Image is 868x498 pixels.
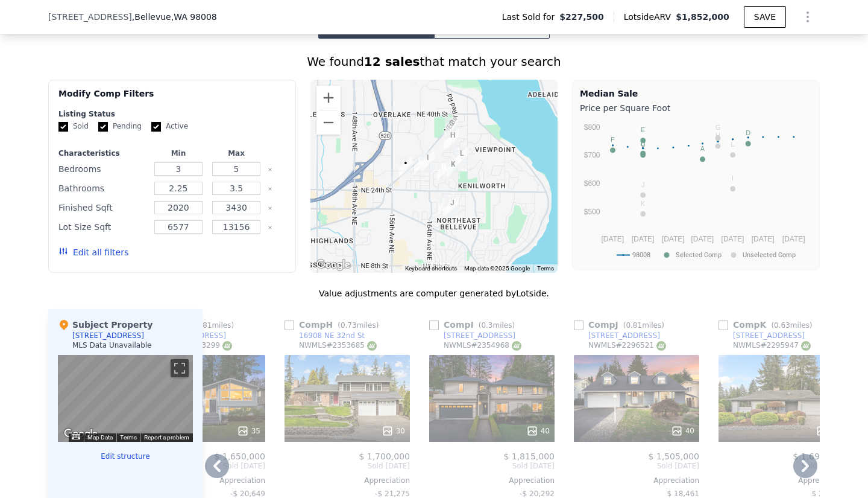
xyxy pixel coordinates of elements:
[774,321,790,330] span: 0.63
[580,117,812,267] svg: A chart.
[574,461,699,471] span: Sold [DATE]
[691,235,714,243] text: [DATE]
[316,86,341,110] button: Zoom in
[364,54,420,69] strong: 12 sales
[733,331,805,340] div: [STREET_ADDRESS]
[58,452,193,461] button: Edit structure
[433,190,456,220] div: 1919 168th Ave NE
[700,145,705,152] text: A
[285,319,383,331] div: Comp H
[132,11,217,23] span: , Bellevue
[624,11,676,23] span: Lotside ARV
[405,264,457,273] button: Keyboard shortcuts
[237,425,260,437] div: 35
[641,200,646,207] text: K
[722,235,744,243] text: [DATE]
[676,251,722,259] text: Selected Comp
[816,425,839,437] div: 38
[537,265,554,272] a: Terms (opens in new tab)
[359,452,410,461] span: $ 1,700,000
[450,142,473,173] div: 17021 NE 29th Pl
[341,321,357,330] span: 0.73
[733,340,811,351] div: NWMLS # 2295947
[61,426,101,442] img: Google
[474,321,520,330] span: ( miles)
[409,150,432,180] div: 2714 162nd Ave NE
[58,148,147,158] div: Characteristics
[140,461,265,471] span: Sold [DATE]
[98,121,142,132] label: Pending
[58,88,286,109] div: Modify Comp Filters
[72,331,144,340] div: [STREET_ADDRESS]
[584,179,600,188] text: $600
[375,490,410,498] span: -$ 21,275
[744,6,786,28] button: SAVE
[58,355,193,442] div: Street View
[429,319,520,331] div: Comp I
[440,112,463,142] div: 16819 NE 35th Pl
[48,287,820,299] div: Value adjustments are computer generated by Lotside .
[584,151,600,159] text: $700
[230,490,265,498] span: -$ 20,649
[333,321,383,330] span: ( miles)
[58,109,286,119] div: Listing Status
[285,476,410,485] div: Appreciation
[676,12,729,22] span: $1,852,000
[438,192,461,222] div: 16805 NE 18th St
[752,235,775,243] text: [DATE]
[743,251,796,259] text: Unselected Comp
[151,122,161,132] input: Active
[641,141,646,148] text: C
[48,53,820,70] div: We found that match your search
[584,123,600,132] text: $800
[731,141,735,148] text: L
[574,319,669,331] div: Comp J
[584,208,600,216] text: $500
[58,355,193,442] div: Map
[503,452,555,461] span: $ 1,815,000
[299,340,377,351] div: NWMLS # 2353685
[662,235,685,243] text: [DATE]
[268,187,272,191] button: Clear
[801,341,811,351] img: NWMLS Logo
[285,461,410,471] span: Sold [DATE]
[429,461,555,471] span: Sold [DATE]
[444,331,515,340] div: [STREET_ADDRESS]
[210,148,263,158] div: Max
[48,11,132,23] span: [STREET_ADDRESS]
[715,124,721,131] text: G
[796,5,820,29] button: Show Options
[641,181,645,188] text: J
[285,331,365,340] a: 16908 NE 32nd St
[58,246,128,258] button: Edit all filters
[316,110,341,135] button: Zoom out
[618,321,669,330] span: ( miles)
[151,121,188,132] label: Active
[719,461,844,471] span: Sold [DATE]
[313,257,353,273] img: Google
[626,321,642,330] span: 0.81
[715,132,720,139] text: H
[632,251,650,259] text: 98008
[120,434,137,441] a: Terms (opens in new tab)
[58,122,68,132] input: Sold
[72,340,152,350] div: MLS Data Unavailable
[526,425,550,437] div: 40
[580,88,812,100] div: Median Sale
[214,452,265,461] span: $ 1,650,000
[574,331,660,340] a: [STREET_ADDRESS]
[574,476,699,485] div: Appreciation
[61,426,101,442] a: Open this area in Google Maps (opens a new window)
[611,136,615,143] text: F
[667,490,699,498] span: $ 18,461
[58,219,147,235] div: Lot Size Sqft
[196,321,212,330] span: 0.81
[601,235,624,243] text: [DATE]
[632,235,655,243] text: [DATE]
[429,331,515,340] a: [STREET_ADDRESS]
[746,129,750,136] text: D
[268,206,272,211] button: Clear
[58,161,147,177] div: Bedrooms
[268,167,272,172] button: Clear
